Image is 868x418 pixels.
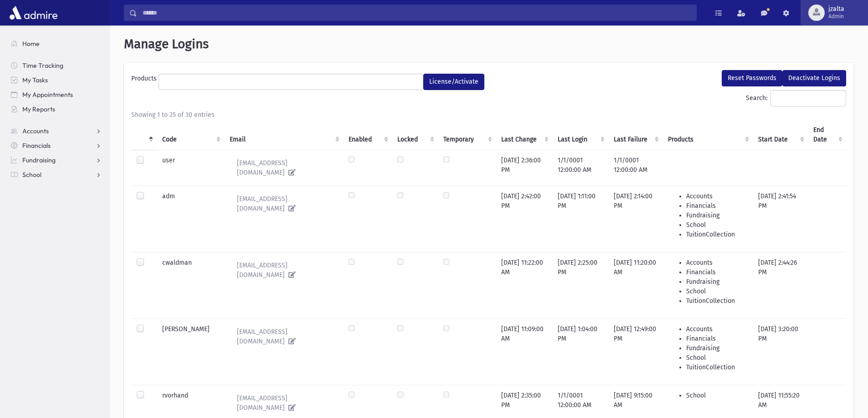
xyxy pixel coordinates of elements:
th: Start Date : activate to sort column ascending [753,120,808,150]
a: Financials [4,138,109,153]
li: Accounts [686,191,747,201]
img: AdmirePro [7,4,60,22]
span: Fundraising [22,156,56,164]
li: Financials [686,267,747,277]
a: [EMAIL_ADDRESS][DOMAIN_NAME] [230,258,337,282]
button: License/Activate [423,74,484,90]
span: Financials [22,141,51,150]
a: My Reports [4,102,109,116]
h1: Manage Logins [124,36,853,52]
li: School [686,220,747,230]
a: [EMAIL_ADDRESS][DOMAIN_NAME] [230,156,337,180]
td: [PERSON_NAME] [157,318,225,385]
td: [DATE] 2:14:00 PM [608,186,662,252]
td: [DATE] 2:42:00 PM [496,186,552,252]
span: School [22,171,41,179]
li: Financials [686,201,747,211]
td: 1/1/0001 12:00:00 AM [608,150,662,186]
td: [DATE] 1:11:00 PM [552,186,609,252]
span: Admin [828,13,844,20]
span: My Tasks [22,76,48,84]
a: Time Tracking [4,58,109,73]
td: [DATE] 3:20:00 PM [753,318,808,385]
a: Fundraising [4,153,109,167]
li: School [686,353,747,363]
th: Locked : activate to sort column ascending [392,120,438,150]
td: [DATE] 12:49:00 PM [608,318,662,385]
span: My Appointments [22,91,73,99]
a: School [4,167,109,182]
span: Home [22,40,40,48]
th: Products : activate to sort column ascending [663,120,753,150]
li: School [686,391,747,400]
li: Financials [686,334,747,343]
td: cwaldman [157,252,225,318]
div: Showing 1 to 25 of 30 entries [131,110,846,120]
td: [DATE] 2:41:54 PM [753,186,808,252]
th: Temporary : activate to sort column ascending [438,120,496,150]
li: Fundraising [686,277,747,287]
li: Fundraising [686,211,747,220]
td: 1/1/0001 12:00:00 AM [552,150,609,186]
li: Accounts [686,324,747,334]
td: [DATE] 2:25:00 PM [552,252,609,318]
label: Search: [746,90,846,106]
td: adm [157,186,225,252]
input: Search [137,5,696,21]
span: Accounts [22,127,49,135]
th: Enabled : activate to sort column ascending [343,120,392,150]
td: [DATE] 2:44:26 PM [753,252,808,318]
td: [DATE] 2:36:00 PM [496,150,552,186]
a: [EMAIL_ADDRESS][DOMAIN_NAME] [230,391,337,415]
th: Email : activate to sort column ascending [224,120,343,150]
td: [DATE] 11:20:00 AM [608,252,662,318]
li: TuitionCollection [686,230,747,239]
label: Products [131,74,159,86]
span: jzalta [828,5,844,13]
span: My Reports [22,105,55,113]
td: [DATE] 11:22:00 AM [496,252,552,318]
button: Deactivate Logins [782,70,846,86]
th: Last Failure : activate to sort column ascending [608,120,662,150]
a: Home [4,36,109,51]
a: My Appointments [4,87,109,102]
li: School [686,287,747,296]
button: Reset Passwords [722,70,782,86]
input: Search: [770,90,846,106]
td: [DATE] 1:04:00 PM [552,318,609,385]
td: [DATE] 11:09:00 AM [496,318,552,385]
li: Accounts [686,258,747,267]
a: My Tasks [4,73,109,87]
th: : activate to sort column descending [131,120,157,150]
td: user [157,150,225,186]
th: Last Login : activate to sort column ascending [552,120,609,150]
a: [EMAIL_ADDRESS][DOMAIN_NAME] [230,324,337,349]
th: Last Change : activate to sort column ascending [496,120,552,150]
li: TuitionCollection [686,363,747,372]
span: Time Tracking [22,61,63,70]
a: [EMAIL_ADDRESS][DOMAIN_NAME] [230,191,337,216]
li: Fundraising [686,343,747,353]
th: Code : activate to sort column ascending [157,120,225,150]
a: Accounts [4,124,109,138]
li: TuitionCollection [686,296,747,306]
th: End Date : activate to sort column ascending [808,120,846,150]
